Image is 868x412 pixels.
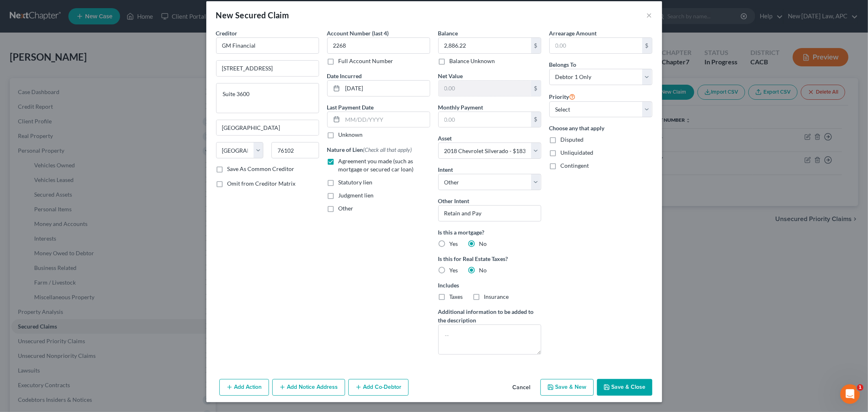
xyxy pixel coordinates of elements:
span: No [479,240,487,247]
label: Balance Unknown [450,57,495,65]
label: Last Payment Date [327,103,374,112]
input: Enter city... [216,120,319,136]
button: Add Co-Debtor [348,379,409,396]
label: Monthly Payment [438,103,483,112]
input: MM/DD/YYYY [343,112,430,127]
label: Other Intent [438,197,470,205]
label: Full Account Number [339,57,394,65]
span: Unliquidated [561,149,594,156]
label: Additional information to be added to the description [438,307,541,324]
button: Add Action [219,379,269,396]
label: Balance [438,29,458,37]
label: Nature of Lien [327,145,412,154]
span: (Check all that apply) [363,146,412,153]
label: Is this a mortgage? [438,228,541,237]
span: Belongs To [549,61,577,68]
input: 0.00 [439,112,531,127]
div: $ [642,38,652,53]
span: Judgment lien [339,192,374,199]
input: XXXX [327,37,430,54]
iframe: Intercom live chat [840,384,860,404]
span: Insurance [484,293,509,300]
input: Search creditor by name... [216,37,319,54]
label: Intent [438,165,453,174]
button: × [647,10,652,20]
label: Save As Common Creditor [227,165,295,173]
input: 0.00 [439,38,531,53]
div: $ [531,81,541,96]
span: Other [339,205,354,212]
div: $ [531,38,541,53]
label: Choose any that apply [549,124,652,132]
span: Yes [450,267,458,274]
input: Enter zip... [271,142,319,158]
label: Unknown [339,131,363,139]
input: 0.00 [439,81,531,96]
span: No [479,267,487,274]
span: 1 [857,384,864,391]
button: Add Notice Address [272,379,345,396]
span: Taxes [450,293,463,300]
span: Creditor [216,30,238,37]
span: Disputed [561,136,584,143]
label: Account Number (last 4) [327,29,389,37]
span: Statutory lien [339,179,373,186]
span: Omit from Creditor Matrix [227,180,296,187]
label: Is this for Real Estate Taxes? [438,254,541,263]
input: Specify... [438,205,541,221]
button: Cancel [506,380,537,396]
label: Date Incurred [327,72,362,80]
span: Agreement you made (such as mortgage or secured car loan) [339,158,414,173]
input: Enter address... [216,61,319,76]
span: Yes [450,240,458,247]
input: 0.00 [550,38,642,53]
button: Save & Close [597,379,652,396]
div: $ [531,112,541,127]
span: Contingent [561,162,589,169]
label: Arrearage Amount [549,29,597,37]
label: Net Value [438,72,463,80]
input: MM/DD/YYYY [343,81,430,96]
span: Asset [438,135,452,142]
label: Includes [438,281,541,289]
div: New Secured Claim [216,9,289,21]
button: Save & New [540,379,594,396]
label: Priority [549,92,576,101]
